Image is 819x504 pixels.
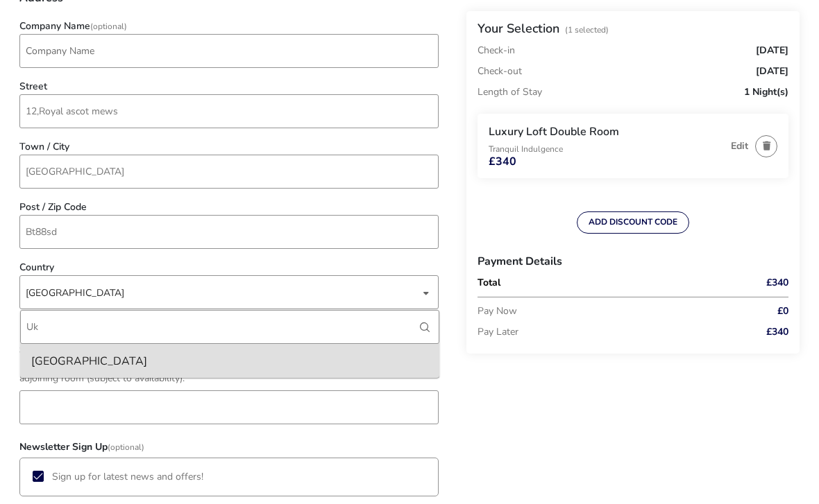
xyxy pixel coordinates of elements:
[478,61,522,82] p: Check-out
[744,87,788,97] span: 1 Night(s)
[52,472,203,482] label: Sign up for latest news and offers!
[20,344,439,378] li: [object Object]
[19,155,439,189] input: town
[19,316,439,338] h3: More Details
[19,202,87,212] label: Post / Zip Code
[478,322,726,342] p: Pay Later
[565,24,609,35] span: (1 Selected)
[423,279,430,306] div: dropdown trigger
[478,245,788,278] h3: Payment Details
[489,145,724,153] p: Tranquil Indulgence
[90,21,127,32] span: (Optional)
[478,82,542,103] p: Length of Stay
[19,142,69,152] label: Town / City
[489,156,516,167] span: £340
[756,46,788,55] span: [DATE]
[577,211,689,234] button: ADD DISCOUNT CODE
[478,46,515,55] p: Check-in
[19,286,439,299] p-dropdown: Country
[31,350,147,372] div: [GEOGRAPHIC_DATA]
[478,20,559,37] h2: Your Selection
[766,278,788,288] span: £340
[756,67,788,76] span: [DATE]
[19,390,439,424] input: field_147
[108,442,144,453] span: (Optional)
[478,301,726,322] p: Pay Now
[26,276,420,309] span: [object Object]
[731,141,748,151] button: Edit
[478,278,726,288] p: Total
[19,364,439,383] div: Please let us know if you have any special requests or if you require a cot, rollaway bed or adjo...
[19,215,439,249] input: post
[26,276,420,310] div: [GEOGRAPHIC_DATA]
[19,82,47,92] label: Street
[19,345,130,355] label: Special requests
[19,34,439,68] input: company
[19,431,439,458] h3: Newsletter Sign Up
[766,327,788,337] span: £340
[489,125,724,139] h3: Luxury Loft Double Room
[19,263,54,272] label: Country
[19,94,439,128] input: street
[777,306,788,316] span: £0
[19,21,127,31] label: Company Name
